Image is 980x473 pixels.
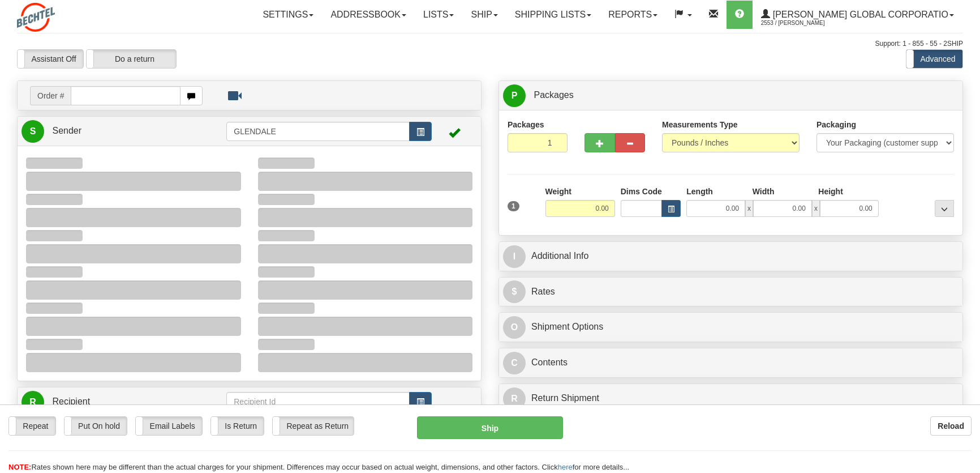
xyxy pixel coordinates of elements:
label: Dims Code [621,186,662,197]
a: [PERSON_NAME] Global Corporatio 2553 / [PERSON_NAME] [753,1,962,29]
a: R Recipient [22,390,204,414]
a: Reports [600,1,666,29]
span: 2553 / [PERSON_NAME] [761,18,846,29]
span: NOTE: [8,463,31,471]
label: Width [753,186,775,197]
label: Repeat as Return [273,417,354,435]
a: here [558,463,573,471]
label: Packaging [816,119,856,130]
span: R [503,387,526,410]
label: Measurements Type [662,119,738,130]
label: Put On hold [65,417,127,435]
span: Recipient [52,397,90,406]
span: 1 [508,201,519,211]
a: RReturn Shipment [503,387,958,410]
span: Sender [52,126,81,135]
label: Email Labels [136,417,202,435]
span: x [812,200,820,217]
label: Height [818,186,843,197]
span: Order # [30,86,71,105]
span: O [503,316,526,339]
a: CContents [503,351,958,374]
label: Weight [545,186,571,197]
button: Reload [930,416,972,436]
span: P [503,84,526,107]
span: [PERSON_NAME] Global Corporatio [770,10,948,19]
a: $Rates [503,280,958,304]
a: Addressbook [322,1,415,29]
span: Packages [534,90,573,100]
div: Support: 1 - 855 - 55 - 2SHIP [17,39,963,49]
a: Settings [254,1,322,29]
div: ... [935,200,954,217]
label: Length [686,186,713,197]
span: C [503,352,526,374]
a: S Sender [22,120,226,143]
iframe: chat widget [954,178,979,294]
button: Ship [417,416,564,439]
img: logo2553.jpg [17,3,55,32]
label: Is Return [211,417,264,435]
span: R [22,391,44,414]
a: Shipping lists [506,1,600,29]
b: Reload [938,421,964,431]
label: Advanced [906,50,962,68]
a: P Packages [503,84,958,107]
label: Assistant Off [18,50,83,68]
a: Lists [415,1,462,29]
label: Repeat [9,417,55,435]
span: $ [503,280,526,303]
span: x [745,200,753,217]
label: Packages [508,119,544,130]
input: Recipient Id [226,392,409,411]
a: OShipment Options [503,316,958,339]
span: S [22,120,44,143]
input: Sender Id [226,122,409,141]
a: Ship [462,1,506,29]
label: Do a return [87,50,176,68]
a: IAdditional Info [503,245,958,268]
span: I [503,245,526,268]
